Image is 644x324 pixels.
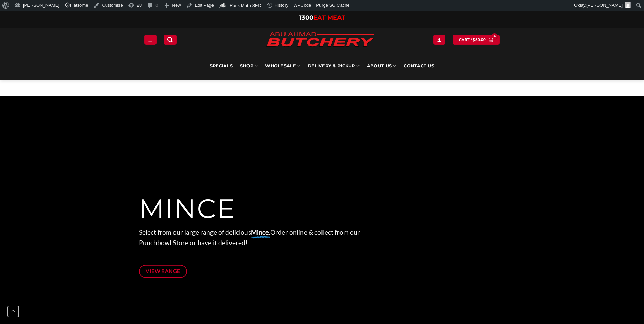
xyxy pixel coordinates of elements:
[459,37,486,43] span: Cart /
[164,35,177,44] a: Search
[210,52,233,80] a: Specials
[261,28,380,52] img: Abu Ahmad Butchery
[367,52,396,80] a: About Us
[251,228,270,236] strong: Mince.
[139,265,187,278] a: View Range
[433,35,445,44] a: My account
[473,37,486,42] bdi: 60.00
[7,306,19,317] button: Go to top
[229,3,261,8] span: Rank Math SEO
[139,228,360,247] span: Select from our large range of delicious Order online & collect from our Punchbowl Store or have ...
[453,35,500,44] a: View cart
[240,52,258,80] a: SHOP
[404,52,434,80] a: Contact Us
[625,2,631,8] img: Avatar of Adam Kawtharani
[299,14,313,21] span: 1300
[308,52,360,80] a: Delivery & Pickup
[586,3,623,8] span: [PERSON_NAME]
[146,267,180,275] span: View Range
[139,192,236,224] span: MINCE
[144,35,157,44] a: Menu
[473,37,475,43] span: $
[313,14,345,21] span: EAT MEAT
[265,52,300,80] a: Wholesale
[299,14,345,21] a: 1300EAT MEAT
